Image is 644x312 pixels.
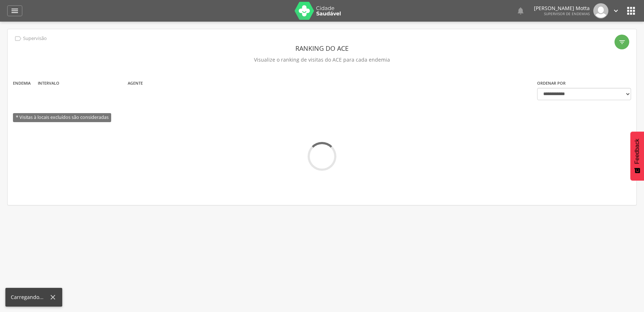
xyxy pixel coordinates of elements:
[516,6,525,15] i: 
[38,80,59,86] label: Intervalo
[13,55,631,65] p: Visualize o ranking de visitas do ACE para cada endemia
[612,7,620,15] i: 
[625,5,637,17] i: 
[128,80,143,86] label: Agente
[13,113,111,122] span: * Visitas à locais excluídos são consideradas
[516,3,525,18] a: 
[614,35,629,49] div: Filtro
[634,139,640,164] span: Feedback
[537,80,566,86] label: Ordenar por
[7,5,22,16] a: 
[10,6,19,15] i: 
[612,3,620,18] a: 
[13,80,31,86] label: Endemia
[13,42,631,55] header: Ranking do ACE
[23,36,47,41] p: Supervisão
[14,35,22,43] i: 
[544,11,590,16] span: Supervisor de Endemias
[534,6,590,11] p: [PERSON_NAME] Motta
[630,132,644,180] button: Feedback - Mostrar pesquisa
[618,39,626,46] i: 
